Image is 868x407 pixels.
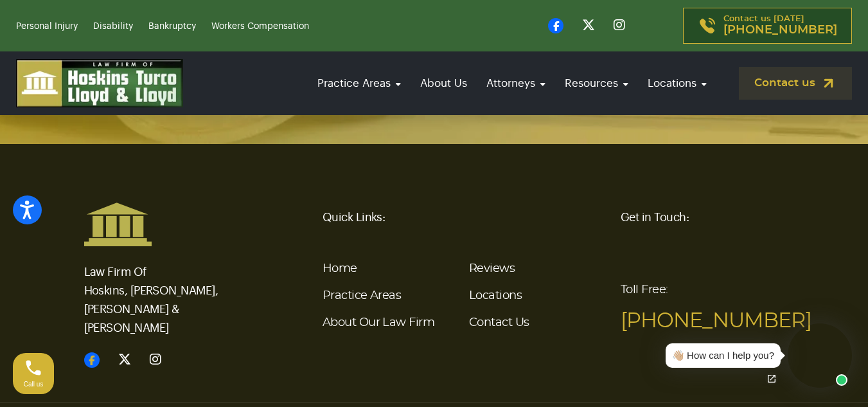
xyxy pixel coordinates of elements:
a: About Our Law Firm [323,317,434,329]
a: Resources [558,65,635,102]
span: Call us [24,381,44,388]
img: Hoskins and Turco Logo [84,202,152,247]
p: Law Firm Of Hoskins, [PERSON_NAME], [PERSON_NAME] & [PERSON_NAME] [84,247,248,338]
a: Contact us [DATE][PHONE_NUMBER] [683,8,852,44]
a: Disability [93,22,133,31]
h6: Get in Touch: [621,202,784,233]
a: Home [323,263,357,275]
a: Workers Compensation [211,22,309,31]
a: Attorneys [480,65,552,102]
a: Practice Areas [323,290,401,302]
a: [PHONE_NUMBER] [621,311,811,331]
a: Bankruptcy [148,22,196,31]
p: Toll Free: [621,275,784,336]
a: Contact us [739,67,852,100]
a: About Us [414,65,474,102]
a: Practice Areas [311,65,407,102]
img: logo [16,59,183,107]
a: Locations [641,65,713,102]
p: Contact us [DATE] [723,15,837,37]
div: 👋🏼 How can I help you? [672,348,774,363]
a: Open chat [758,365,785,392]
a: Locations [469,290,522,302]
a: Personal Injury [16,22,78,31]
h6: Quick Links: [323,202,605,233]
a: Contact Us [469,317,529,329]
a: Reviews [469,263,515,275]
span: [PHONE_NUMBER] [723,24,837,37]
